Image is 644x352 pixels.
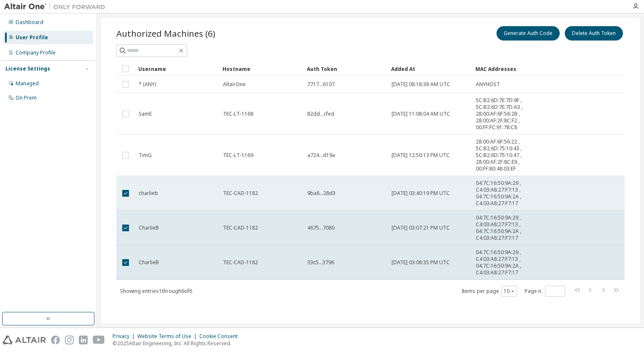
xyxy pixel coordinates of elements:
[199,333,243,340] div: Cookie Consent
[307,225,335,231] span: 4675...7080
[137,333,199,340] div: Website Terms of Use
[138,62,216,76] div: Username
[307,190,335,197] span: 9ba6...28d3
[4,3,110,11] img: Altair One
[476,81,500,88] span: ANYHOST
[5,65,50,72] div: License Settings
[16,34,48,41] div: User Profile
[16,80,39,87] div: Managed
[16,49,56,56] div: Company Profile
[307,152,335,159] span: a724...d19a
[392,81,450,88] span: [DATE] 08:18:38 AM UTC
[223,81,246,88] span: AltairOne
[51,336,60,344] img: facebook.svg
[504,288,515,295] button: 10
[392,190,450,197] span: [DATE] 03:40:19 PM UTC
[462,286,517,297] span: Items per page
[79,336,88,344] img: linkedin.svg
[307,111,334,117] span: 82dd...cfed
[223,225,258,231] span: TEC-CAD-1182
[116,27,215,39] span: Authorized Machines (6)
[93,336,105,344] img: youtube.svg
[113,340,243,347] p: © 2025 Altair Engineering, Inc. All Rights Reserved.
[307,259,334,266] span: 33c5...3796
[392,152,450,159] span: [DATE] 12:50:13 PM UTC
[139,152,152,159] span: TimG
[223,259,258,266] span: TEC-CAD-1182
[223,152,253,159] span: TEC-LT-1169
[392,225,450,231] span: [DATE] 03:07:21 PM UTC
[307,62,384,76] div: Auth Token
[16,19,43,26] div: Dashboard
[476,138,531,172] span: 28:00:AF:6F:56:22 , 5C:B2:6D:75:10:43 , 5C:B2:6D:75:10:47 , 28:00:AF:2F:8C:E9 , 00:FF:80:48:03:EF
[113,333,137,340] div: Privacy
[392,259,450,266] span: [DATE] 03:08:35 PM UTC
[496,26,560,41] button: Generate Auth Code
[120,287,192,295] span: Showing entries 1 through 6 of 6
[476,97,531,131] span: 5C:B2:6D:7E:7D:9F , 5C:B2:6D:7E:7D:A3 , 28:00:AF:6F:56:2B , 28:00:AF:2F:8C:F2 , 00:FF:FC:91:78:C8
[65,336,74,344] img: instagram.svg
[139,259,159,266] span: CharlieB
[223,190,258,197] span: TEC-CAD-1182
[139,111,152,117] span: SamE
[139,190,158,197] span: charlieb
[476,214,531,241] span: 04:7C:16:50:9A:29 , C4:03:A8:27:F7:13 , 04:7C:16:50:9A:2A , C4:03:A8:27:F7:17
[565,26,623,41] button: Delete Auth Token
[476,180,531,207] span: 04:7C:16:50:9A:29 , C4:03:A8:27:F7:13 , 04:7C:16:50:9A:2A , C4:03:A8:27:F7:17
[3,336,46,344] img: altair_logo.svg
[307,81,335,88] span: 7717...6107
[139,81,156,88] span: * (ANY)
[223,62,300,76] div: Hostname
[476,249,531,276] span: 04:7C:16:50:9A:29 , C4:03:A8:27:F7:13 , 04:7C:16:50:9A:2A , C4:03:A8:27:F7:17
[391,62,469,76] div: Added At
[16,95,37,101] div: On Prem
[139,225,159,231] span: CharlieB
[223,111,253,117] span: TEC-LT-1168
[525,286,565,297] span: Page n.
[392,111,450,117] span: [DATE] 11:08:04 AM UTC
[475,62,532,76] div: MAC Addresses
